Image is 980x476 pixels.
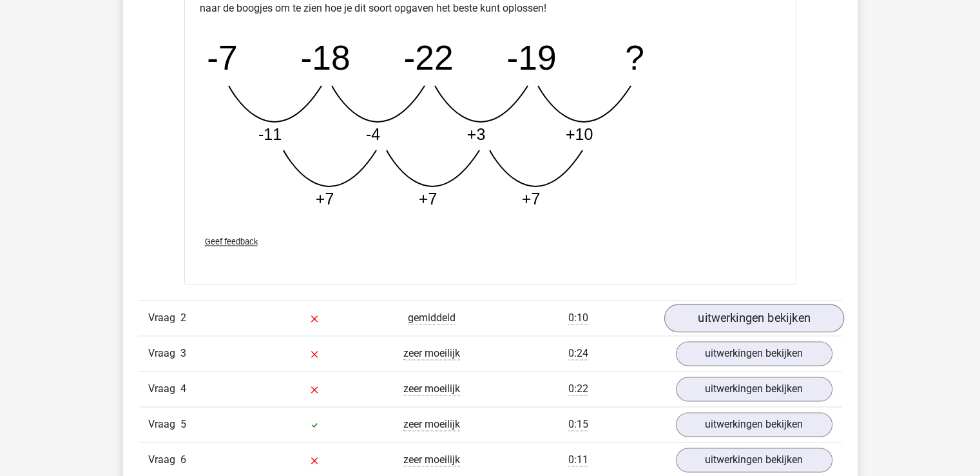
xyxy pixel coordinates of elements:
[568,347,588,360] span: 0:24
[403,453,460,466] span: zeer moeilijk
[418,190,437,208] tspan: +7
[676,412,832,437] a: uitwerkingen bekijken
[205,237,258,246] span: Geef feedback
[568,382,588,395] span: 0:22
[521,190,540,208] tspan: +7
[506,39,556,77] tspan: -19
[207,39,237,77] tspan: -7
[365,125,380,143] tspan: -4
[403,418,460,431] span: zeer moeilijk
[403,347,460,360] span: zeer moeilijk
[625,39,644,77] tspan: ?
[148,381,180,397] span: Vraag
[676,341,832,366] a: uitwerkingen bekijken
[568,418,588,431] span: 0:15
[676,448,832,472] a: uitwerkingen bekijken
[403,382,460,395] span: zeer moeilijk
[565,125,592,143] tspan: +10
[180,312,186,324] span: 2
[148,417,180,432] span: Vraag
[403,39,453,77] tspan: -22
[180,382,186,395] span: 4
[300,39,350,77] tspan: -18
[568,312,588,324] span: 0:10
[180,418,186,430] span: 5
[180,453,186,466] span: 6
[676,377,832,401] a: uitwerkingen bekijken
[180,347,186,359] span: 3
[664,304,843,332] a: uitwerkingen bekijken
[258,125,281,143] tspan: -11
[148,310,180,326] span: Vraag
[148,452,180,468] span: Vraag
[466,125,485,143] tspan: +3
[315,190,334,208] tspan: +7
[408,312,456,324] span: gemiddeld
[148,346,180,361] span: Vraag
[568,453,588,466] span: 0:11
